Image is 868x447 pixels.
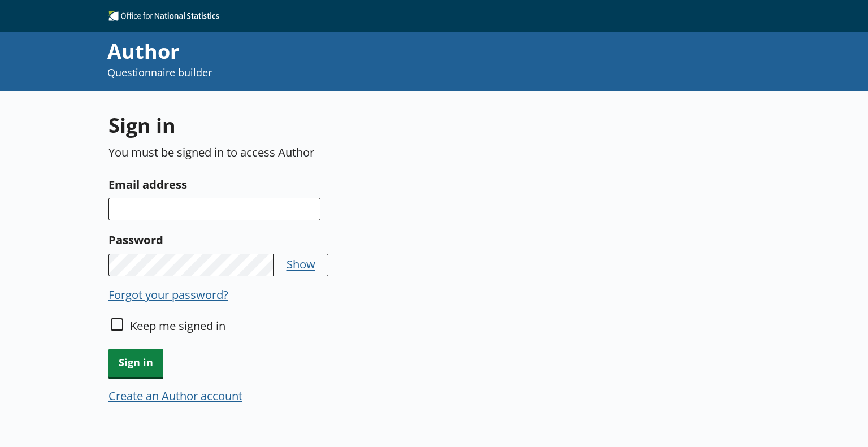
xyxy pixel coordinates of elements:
button: Show [287,256,315,272]
p: Questionnaire builder [107,66,581,80]
label: Password [108,231,534,249]
h1: Sign in [108,111,534,139]
button: Create an Author account [108,388,242,403]
button: Forgot your password? [108,287,228,302]
div: Author [107,37,581,66]
button: Sign in [108,349,163,377]
label: Keep me signed in [130,318,225,333]
label: Email address [108,175,534,193]
p: You must be signed in to access Author [108,144,534,160]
